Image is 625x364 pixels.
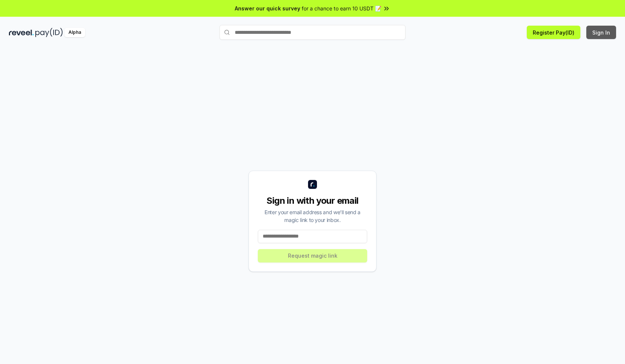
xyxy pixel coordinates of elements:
div: Sign in with your email [258,195,367,207]
img: pay_id [35,28,63,37]
img: reveel_dark [9,28,34,37]
div: Alpha [64,28,85,37]
span: Answer our quick survey [235,4,300,12]
img: logo_small [308,180,317,189]
div: Enter your email address and we’ll send a magic link to your inbox. [258,208,367,224]
span: for a chance to earn 10 USDT 📝 [302,4,381,12]
button: Register Pay(ID) [527,26,580,39]
button: Sign In [586,26,616,39]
